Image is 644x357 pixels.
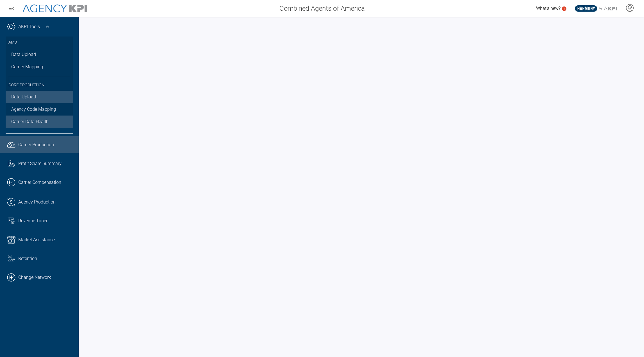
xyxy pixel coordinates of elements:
a: Carrier Data Health [6,116,73,128]
a: 1 [562,6,566,11]
img: AgencyKPI [22,4,87,13]
span: Carrier Data Health [11,118,49,125]
a: Carrier Mapping [6,61,73,73]
a: AKPI Tools [18,23,40,30]
a: Agency Code Mapping [6,103,73,116]
span: Agency Production [18,199,56,205]
span: Combined Agents of America [279,3,365,13]
span: Profit Share Summary [18,160,62,167]
a: Data Upload [6,91,73,103]
h3: AMS [8,37,70,48]
text: 1 [563,7,565,10]
span: Carrier Compensation [18,179,61,186]
a: Data Upload [6,48,73,61]
span: Carrier Production [18,141,54,148]
span: Revenue Tuner [18,218,48,224]
div: Retention [18,255,73,262]
span: What's new? [536,6,561,11]
h3: Core Production [8,76,70,91]
span: Market Assistance [18,236,55,243]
